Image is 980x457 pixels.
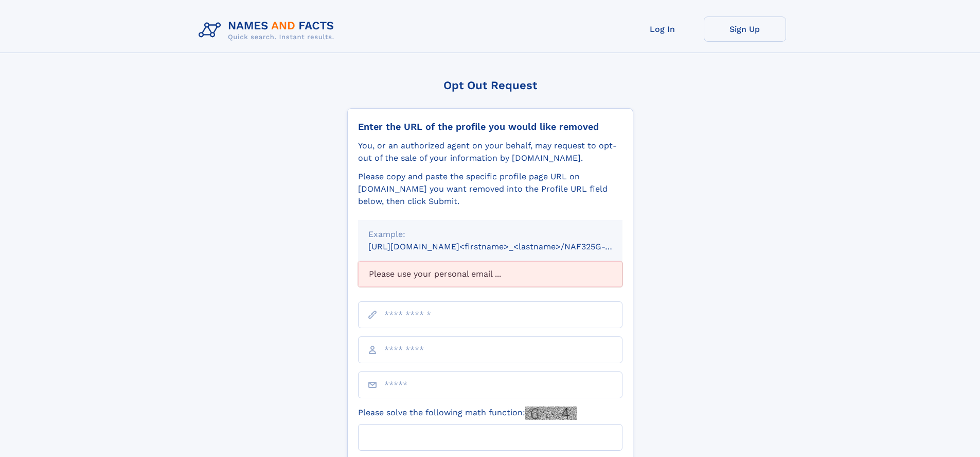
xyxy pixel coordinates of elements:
div: Please use your personal email ... [358,261,622,287]
div: Enter the URL of the profile you would like removed [358,121,622,132]
a: Sign Up [704,16,786,42]
small: [URL][DOMAIN_NAME]<firstname>_<lastname>/NAF325G-xxxxxxxx [368,242,642,251]
div: Please copy and paste the specific profile page URL on [DOMAIN_NAME] you want removed into the Pr... [358,171,622,208]
img: Logo Names and Facts [194,16,343,44]
label: Please solve the following math function: [358,407,577,420]
div: Opt Out Request [347,79,633,92]
div: You, or an authorized agent on your behalf, may request to opt-out of the sale of your informatio... [358,140,622,164]
div: Example: [368,228,612,241]
a: Log In [621,16,704,42]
